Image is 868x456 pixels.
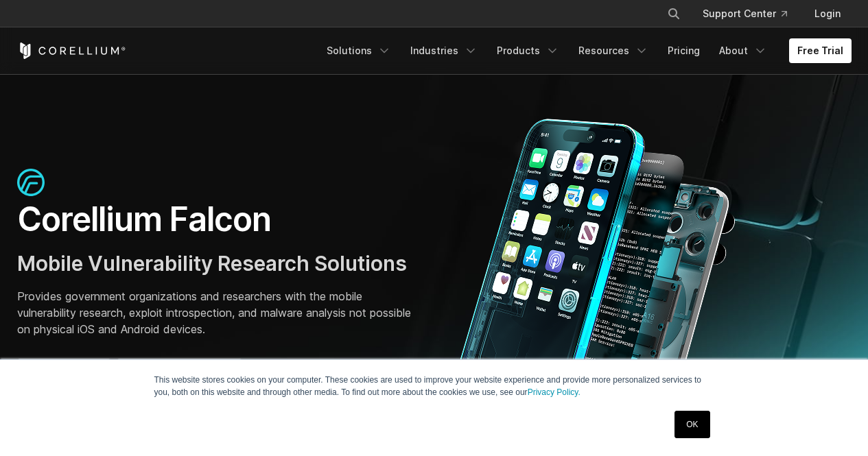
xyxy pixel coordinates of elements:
[402,38,486,63] a: Industries
[448,118,743,443] img: Corellium_Falcon Hero 1
[661,1,686,26] button: Search
[804,1,852,26] a: Login
[650,1,852,26] div: Navigation Menu
[17,43,126,59] a: Corellium Home
[692,1,798,26] a: Support Center
[711,38,775,63] a: About
[17,288,421,337] p: Provides government organizations and researchers with the mobile vulnerability research, exploit...
[570,38,657,63] a: Resources
[17,251,407,276] span: Mobile Vulnerability Research Solutions
[318,38,399,63] a: Solutions
[17,169,45,196] img: falcon-icon
[489,38,567,63] a: Products
[318,38,852,63] div: Navigation Menu
[528,387,580,397] a: Privacy Policy.
[675,411,709,438] a: OK
[659,38,708,63] a: Pricing
[789,38,852,63] a: Free Trial
[17,199,421,240] h1: Corellium Falcon
[154,374,714,398] p: This website stores cookies on your computer. These cookies are used to improve your website expe...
